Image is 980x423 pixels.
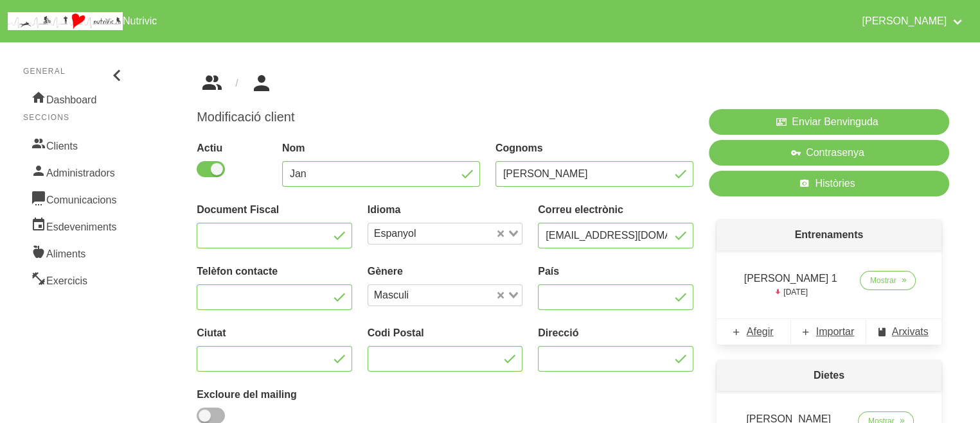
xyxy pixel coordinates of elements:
a: Exercicis [23,266,127,293]
input: Search for option [413,288,494,303]
a: Importar [791,319,866,345]
a: Administradors [23,158,127,185]
label: Idioma [368,202,523,218]
span: Mostrar [870,275,896,286]
label: Cognoms [495,141,693,156]
span: Espanyol [371,226,420,241]
label: Nom [282,141,480,156]
a: Esdeveniments [23,212,127,239]
a: Dashboard [23,85,127,112]
div: Search for option [368,284,523,306]
label: País [538,264,693,279]
a: Mostrar [860,271,916,290]
label: Excloure del mailing [197,387,352,402]
span: Masculi [371,288,412,303]
label: Document Fiscal [197,202,352,218]
a: Arxivats [866,319,941,345]
p: Dietes [717,360,941,391]
label: Gènere [368,264,523,279]
span: Afegir [747,324,774,340]
label: Correu electrònic [538,202,693,218]
span: Enviar Benvinguda [792,114,878,130]
a: Clients [23,131,127,158]
span: Arxivats [892,324,929,340]
td: [PERSON_NAME] 1 [732,266,850,303]
a: [PERSON_NAME] [854,5,972,37]
a: Afegir [717,319,792,345]
nav: breadcrumbs [197,73,949,94]
div: Search for option [368,223,523,245]
a: Aliments [23,239,127,266]
span: Històries [815,176,855,191]
button: Contrasenya [709,140,949,166]
label: Telèfon contacte [197,264,352,279]
label: Ciutat [197,325,352,341]
button: Enviar Benvinguda [709,109,949,135]
button: Clear Selected [497,229,504,239]
p: Entrenaments [717,220,941,250]
a: Comunicacions [23,185,127,212]
span: Importar [816,324,855,340]
label: Codi Postal [368,325,523,341]
label: Actiu [197,141,267,156]
span: Contrasenya [806,145,864,160]
button: Clear Selected [497,291,504,300]
img: company_logo [8,12,123,30]
h1: Modificació client [197,109,693,125]
p: General [23,65,127,77]
input: Search for option [421,226,495,241]
a: Històries [709,171,949,196]
label: Direcció [538,325,693,341]
p: Seccions [23,112,127,123]
p: [DATE] [740,286,842,298]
